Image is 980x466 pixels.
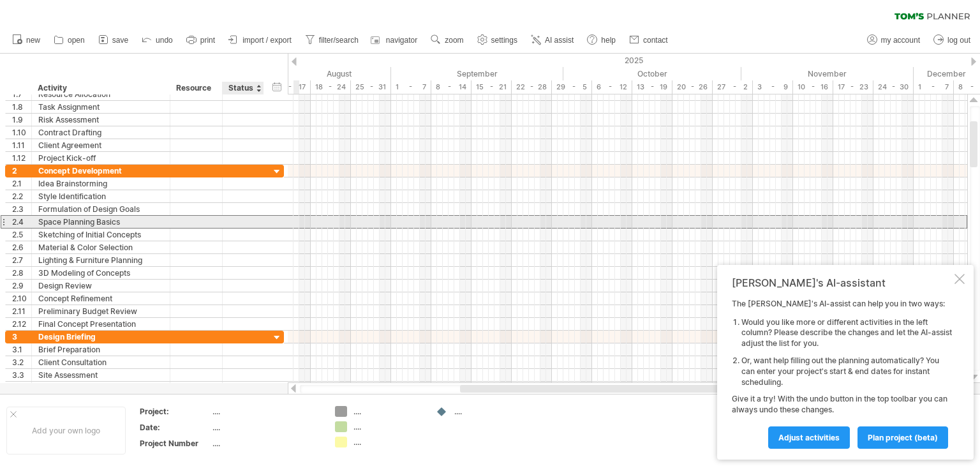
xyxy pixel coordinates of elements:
span: Adjust activities [778,433,840,442]
span: new [26,36,40,45]
a: settings [474,32,521,49]
div: 27 - 2 [713,80,753,94]
div: The [PERSON_NAME]'s AI-assist can help you in two ways: Give it a try! With the undo button in th... [732,299,952,448]
div: 13 - 19 [632,80,672,94]
div: 1 - 7 [914,80,954,94]
div: .... [212,406,320,417]
div: 3 [12,331,31,343]
div: Client Agreement [38,139,163,151]
div: .... [212,422,320,433]
span: help [601,36,616,45]
div: 1.11 [12,139,31,151]
div: Sketching of Initial Concepts [38,229,163,241]
div: [PERSON_NAME]'s AI-assistant [732,276,952,289]
span: settings [491,36,517,45]
div: 11 - 17 [271,80,311,94]
div: .... [353,421,423,432]
a: undo [138,32,177,49]
div: Final Concept Presentation [38,318,163,330]
div: October 2025 [563,67,741,80]
span: log out [947,36,970,45]
div: 24 - 30 [873,80,914,94]
a: contact [626,32,672,49]
div: 1 - 7 [391,80,431,94]
a: import / export [225,32,295,49]
div: 1.8 [12,101,31,113]
div: 2.9 [12,280,31,292]
a: print [183,32,219,49]
div: Design Briefing [38,331,163,343]
a: navigator [369,32,421,49]
div: September 2025 [391,67,563,80]
div: August 2025 [213,67,391,80]
div: 2.11 [12,305,31,317]
div: Activity [38,82,163,94]
div: 3.3 [12,369,31,381]
div: 1.9 [12,114,31,126]
div: 2.10 [12,292,31,304]
div: Project: [140,406,210,417]
span: navigator [386,36,417,45]
div: Concept Development [38,165,163,177]
div: 3.2 [12,356,31,368]
span: save [112,36,128,45]
span: undo [156,36,173,45]
div: 8 - 14 [431,80,471,94]
div: 2 [12,165,31,177]
div: Project Kick-off [38,152,163,164]
div: Concept Refinement [38,292,163,304]
div: 29 - 5 [552,80,592,94]
div: Space Planning Basics [38,216,163,228]
span: filter/search [319,36,359,45]
div: 3D Modeling of Concepts [38,267,163,279]
a: plan project (beta) [857,426,948,449]
li: Or, want help filling out the planning automatically? You can enter your project's start & end da... [741,356,952,387]
a: my account [864,32,924,49]
a: save [95,32,132,49]
div: 25 - 31 [351,80,391,94]
div: .... [353,406,423,417]
div: Add your own logo [6,407,126,455]
span: AI assist [545,36,574,45]
span: plan project (beta) [868,433,938,442]
span: open [68,36,85,45]
div: Task Assignment [38,101,163,113]
div: Client Needs Analysis [38,382,163,394]
div: 2.7 [12,254,31,266]
a: filter/search [302,32,362,49]
div: Date: [140,422,210,433]
a: help [584,32,620,49]
div: Material & Color Selection [38,241,163,253]
div: 2.6 [12,241,31,253]
div: Status [228,82,256,94]
div: 15 - 21 [471,80,512,94]
div: Formulation of Design Goals [38,203,163,215]
div: 2.4 [12,216,31,228]
span: my account [881,36,920,45]
div: 3 - 9 [753,80,793,94]
div: 20 - 26 [672,80,713,94]
div: Site Assessment [38,369,163,381]
a: log out [930,32,974,49]
a: AI assist [528,32,577,49]
div: Design Review [38,280,163,292]
a: open [50,32,89,49]
div: Project Number [140,438,210,449]
a: zoom [427,32,467,49]
div: Brief Preparation [38,343,163,356]
div: 2.1 [12,177,31,190]
div: Lighting & Furniture Planning [38,254,163,266]
div: 2.3 [12,203,31,215]
div: 22 - 28 [512,80,552,94]
span: zoom [445,36,463,45]
span: import / export [242,36,292,45]
div: 17 - 23 [833,80,873,94]
div: 2.2 [12,190,31,202]
div: Risk Assessment [38,114,163,126]
div: .... [454,406,524,417]
a: new [9,32,44,49]
div: Contract Drafting [38,126,163,139]
div: 2.5 [12,229,31,241]
div: .... [353,437,423,447]
div: November 2025 [741,67,914,80]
